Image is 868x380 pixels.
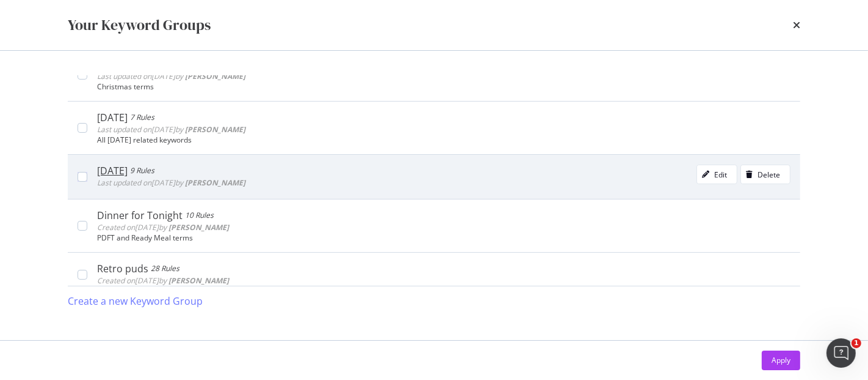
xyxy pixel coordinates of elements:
[68,15,211,35] div: Your Keyword Groups
[185,71,245,81] b: [PERSON_NAME]
[97,71,245,81] span: Last updated on [DATE] by
[185,177,245,188] b: [PERSON_NAME]
[185,124,245,135] b: [PERSON_NAME]
[97,177,245,188] span: Last updated on [DATE] by
[97,165,128,177] div: [DATE]
[826,338,856,368] iframe: Intercom live chat
[97,263,148,275] div: Retro puds
[793,15,800,35] div: times
[97,209,183,222] div: Dinner for Tonight
[97,136,790,144] div: All [DATE] related keywords
[151,263,179,275] div: 28 Rules
[97,222,229,233] span: Created on [DATE] by
[130,111,154,124] div: 7 Rules
[740,165,790,184] button: Delete
[68,294,203,308] div: Create a new Keyword Group
[168,222,229,233] b: [PERSON_NAME]
[97,275,229,286] span: Created on [DATE] by
[758,170,780,180] div: Delete
[130,165,154,177] div: 9 Rules
[97,83,790,91] div: Christmas terms
[772,355,790,365] div: Apply
[97,234,790,242] div: PDFT and Ready Meal terms
[714,170,727,180] div: Edit
[696,165,737,184] button: Edit
[97,111,128,124] div: [DATE]
[97,124,245,135] span: Last updated on [DATE] by
[168,275,229,286] b: [PERSON_NAME]
[68,286,203,316] button: Create a new Keyword Group
[852,338,861,348] span: 1
[185,209,214,222] div: 10 Rules
[762,351,800,370] button: Apply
